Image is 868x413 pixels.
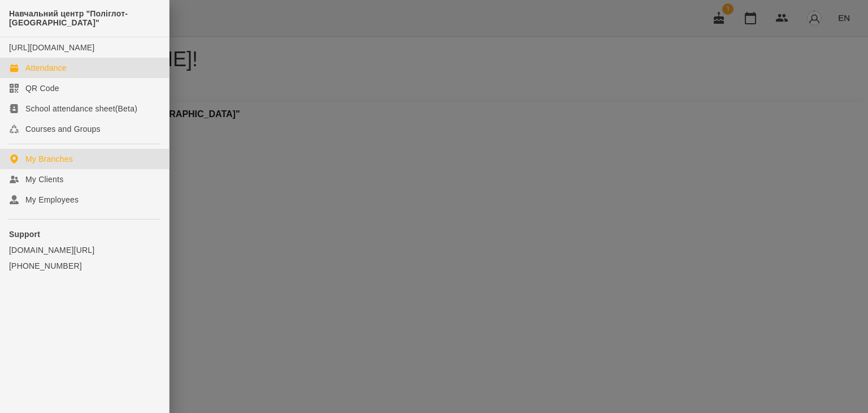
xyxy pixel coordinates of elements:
[9,260,160,272] a: [PHONE_NUMBER]
[25,103,137,114] div: School attendance sheet(Beta)
[9,43,94,52] a: [URL][DOMAIN_NAME]
[25,174,63,185] div: My Clients
[9,9,160,28] span: Навчальний центр "Поліглот-[GEOGRAPHIC_DATA]"
[25,153,73,165] div: My Branches
[25,83,59,94] div: QR Code
[9,244,160,256] a: [DOMAIN_NAME][URL]
[25,62,67,74] div: Attendance
[25,123,101,135] div: Courses and Groups
[25,194,79,205] div: My Employees
[9,229,160,240] p: Support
